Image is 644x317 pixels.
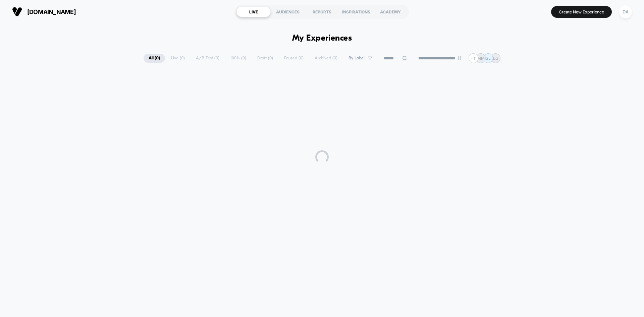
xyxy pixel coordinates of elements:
img: Visually logo [12,7,22,17]
span: [DOMAIN_NAME] [27,8,76,15]
p: SL [486,56,491,61]
div: + 11 [469,53,478,63]
button: Create New Experience [551,6,612,18]
div: INSPIRATIONS [339,6,373,17]
div: LIVE [236,6,271,17]
button: [DOMAIN_NAME] [10,6,78,17]
div: DA [619,5,632,18]
h1: My Experiences [292,34,352,43]
div: REPORTS [305,6,339,17]
div: AUDIENCES [271,6,305,17]
img: end [458,56,462,60]
p: EG [493,56,498,61]
span: By Label [348,56,365,61]
div: ACADEMY [373,6,408,17]
p: MM [477,56,485,61]
button: DA [617,5,634,19]
span: All ( 0 ) [144,54,165,63]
